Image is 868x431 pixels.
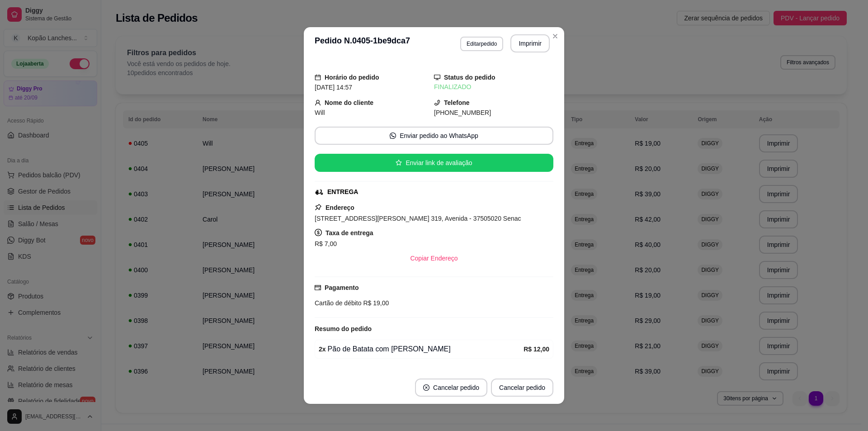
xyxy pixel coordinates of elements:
span: credit-card [315,284,321,291]
span: [PHONE_NUMBER] [434,109,491,116]
button: Close [548,29,562,43]
div: ENTREGA [327,187,358,197]
button: Imprimir [510,34,550,52]
span: [DATE] 14:57 [315,84,352,91]
strong: Pagamento [325,284,359,291]
div: Pão de Batata com [PERSON_NAME] [319,344,524,355]
span: calendar [315,74,321,81]
strong: Horário do pedido [325,74,379,81]
span: desktop [434,74,440,81]
strong: R$ 12,00 [524,346,549,353]
button: Cancelar pedido [491,379,553,397]
span: star [396,160,402,166]
span: [STREET_ADDRESS][PERSON_NAME] 319, Avenida - 37505020 Senac [315,215,521,222]
span: R$ 19,00 [362,299,389,307]
strong: Status do pedido [444,74,495,81]
strong: 2 x [319,346,326,353]
span: phone [434,99,440,106]
button: Copiar Endereço [403,249,465,267]
button: Editarpedido [460,37,503,51]
div: FINALIZADO [434,82,553,92]
button: close-circleCancelar pedido [415,379,487,397]
strong: Resumo do pedido [315,325,372,332]
h3: Pedido N. 0405-1be9dca7 [315,34,410,52]
button: whats-appEnviar pedido ao WhatsApp [315,127,553,145]
span: R$ 7,00 [315,240,337,247]
span: Cartão de débito [315,299,362,307]
span: close-circle [423,384,429,391]
strong: Endereço [325,204,354,211]
strong: Nome do cliente [325,99,373,106]
strong: Taxa de entrega [325,229,373,237]
button: starEnviar link de avaliação [315,154,553,172]
span: user [315,99,321,106]
strong: Telefone [444,99,470,106]
span: Will [315,109,325,116]
span: whats-app [390,133,396,139]
span: pushpin [315,204,322,211]
span: dollar [315,229,322,236]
